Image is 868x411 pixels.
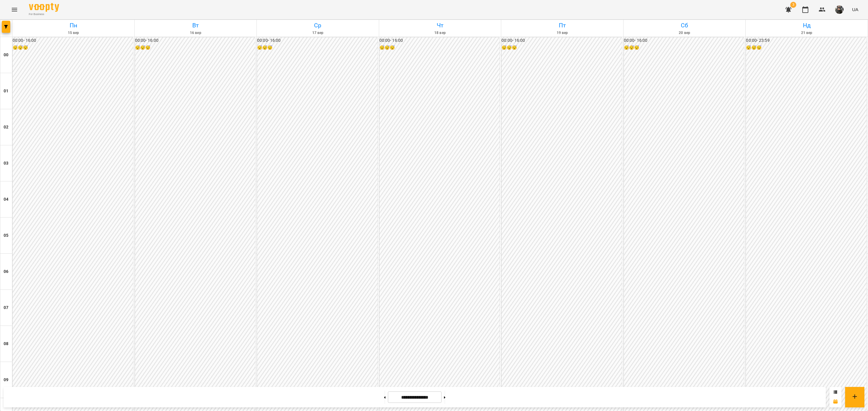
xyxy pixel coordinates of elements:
h6: 00:00 - 16:00 [13,37,133,44]
h6: 😴😴😴 [624,45,744,51]
h6: 20 вер [624,30,745,36]
h6: Пн [13,21,134,30]
h6: 18 вер [380,30,500,36]
h6: 03 [4,160,8,167]
h6: 19 вер [502,30,622,36]
span: 3 [790,2,796,8]
h6: Вт [136,21,256,30]
h6: 😴😴😴 [502,45,622,51]
h6: 😴😴😴 [257,45,378,51]
h6: 00:00 - 16:00 [379,37,500,44]
h6: 😴😴😴 [746,45,866,51]
h6: 05 [4,232,8,239]
h6: Чт [380,21,500,30]
h6: 00:00 - 16:00 [135,37,256,44]
h6: 17 вер [258,30,378,36]
h6: Нд [747,21,867,30]
h6: Пт [502,21,622,30]
h6: 00:00 - 23:59 [746,37,866,44]
h6: 00:00 - 16:00 [502,37,622,44]
h6: 06 [4,268,8,275]
h6: 😴😴😴 [135,45,256,51]
h6: 09 [4,377,8,383]
h6: 01 [4,88,8,94]
button: Menu [7,2,22,17]
h6: 15 вер [13,30,134,36]
h6: 😴😴😴 [13,45,133,51]
span: For Business [29,12,59,16]
h6: 07 [4,304,8,311]
h6: Ср [258,21,378,30]
h6: Сб [624,21,745,30]
button: UA [850,4,861,15]
h6: 00:00 - 16:00 [257,37,378,44]
h6: 16 вер [136,30,256,36]
span: UA [852,6,858,13]
h6: 08 [4,341,8,347]
h6: 04 [4,196,8,203]
h6: 😴😴😴 [379,45,500,51]
img: 8337ee6688162bb2290644e8745a615f.jpg [835,5,844,14]
h6: 00 [4,52,8,58]
img: Voopty Logo [29,3,59,12]
h6: 00:00 - 16:00 [624,37,744,44]
h6: 21 вер [747,30,867,36]
h6: 02 [4,124,8,131]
